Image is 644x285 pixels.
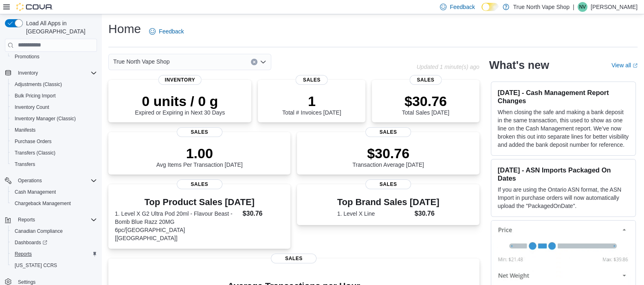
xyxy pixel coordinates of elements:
[8,225,100,237] button: Canadian Compliance
[8,260,100,271] button: [US_STATE] CCRS
[11,159,97,169] span: Transfers
[11,114,97,124] span: Inventory Manager (Classic)
[8,136,100,147] button: Purchase Orders
[115,210,240,242] dt: 1. Level X G2 Ultra Pod 20ml - Flavour Beast - Bomb Blue Razz 20MG 6pc/[GEOGRAPHIC_DATA] [[GEOGRA...
[450,3,475,11] span: Feedback
[11,114,79,124] a: Inventory Manager (Classic)
[260,59,266,65] button: Open list of options
[11,238,97,247] span: Dashboards
[15,161,35,168] span: Transfers
[15,189,56,195] span: Cash Management
[402,93,449,116] div: Total Sales [DATE]
[158,75,202,85] span: Inventory
[18,217,35,223] span: Reports
[15,68,41,78] button: Inventory
[11,148,97,158] span: Transfers (Classic)
[8,237,100,248] a: Dashboards
[243,209,284,219] dd: $30.76
[11,249,97,259] span: Reports
[8,248,100,260] button: Reports
[15,239,47,246] span: Dashboards
[8,90,100,102] button: Bulk Pricing Import
[177,127,222,137] span: Sales
[18,177,42,184] span: Operations
[271,254,317,263] span: Sales
[15,104,49,110] span: Inventory Count
[15,138,52,145] span: Purchase Orders
[352,145,424,161] p: $30.76
[177,179,222,189] span: Sales
[156,145,243,168] div: Avg Items Per Transaction [DATE]
[15,127,35,133] span: Manifests
[11,125,97,135] span: Manifests
[2,214,100,225] button: Reports
[11,148,59,158] a: Transfers (Classic)
[8,186,100,198] button: Cash Management
[11,187,59,197] a: Cash Management
[11,125,39,135] a: Manifests
[2,175,100,186] button: Operations
[115,197,284,207] h3: Top Product Sales [DATE]
[23,19,97,35] span: Load All Apps in [GEOGRAPHIC_DATA]
[15,68,97,78] span: Inventory
[159,27,184,35] span: Feedback
[113,57,170,66] span: True North Vape Shop
[15,262,57,269] span: [US_STATE] CCRS
[146,23,187,40] a: Feedback
[365,127,411,137] span: Sales
[251,59,257,65] button: Clear input
[573,2,574,12] p: |
[11,91,59,101] a: Bulk Pricing Import
[11,137,97,146] span: Purchase Orders
[579,2,586,12] span: NV
[2,67,100,79] button: Inventory
[11,137,55,146] a: Purchase Orders
[15,53,40,60] span: Promotions
[135,93,225,116] div: Expired or Expiring in Next 30 Days
[11,159,38,169] a: Transfers
[15,215,97,225] span: Reports
[11,52,43,62] a: Promotions
[15,251,32,257] span: Reports
[409,75,442,85] span: Sales
[11,187,97,197] span: Cash Management
[135,93,225,109] p: 0 units / 0 g
[611,62,637,68] a: View allExternal link
[11,52,97,62] span: Promotions
[8,147,100,159] button: Transfers (Classic)
[11,249,35,259] a: Reports
[402,93,449,109] p: $30.76
[498,108,629,149] p: When closing the safe and making a bank deposit in the same transaction, this used to show as one...
[365,179,411,189] span: Sales
[108,21,141,37] h1: Home
[15,176,45,186] button: Operations
[8,159,100,170] button: Transfers
[513,2,570,12] p: True North Vape Shop
[11,238,51,247] a: Dashboards
[296,75,328,85] span: Sales
[578,2,587,12] div: Nancy Vape
[156,145,243,161] p: 1.00
[352,145,424,168] div: Transaction Average [DATE]
[481,3,499,11] input: Dark Mode
[8,79,100,90] button: Adjustments (Classic)
[417,64,479,70] p: Updated 1 minute(s) ago
[11,80,97,89] span: Adjustments (Classic)
[415,209,440,219] dd: $30.76
[15,81,62,88] span: Adjustments (Classic)
[489,59,549,72] h2: What's new
[15,115,76,122] span: Inventory Manager (Classic)
[8,113,100,124] button: Inventory Manager (Classic)
[498,88,629,105] h3: [DATE] - Cash Management Report Changes
[498,186,629,210] p: If you are using the Ontario ASN format, the ASN Import in purchase orders will now automatically...
[11,226,97,236] span: Canadian Compliance
[11,102,53,112] a: Inventory Count
[337,197,440,207] h3: Top Brand Sales [DATE]
[11,102,97,112] span: Inventory Count
[11,80,65,89] a: Adjustments (Classic)
[8,51,100,62] button: Promotions
[18,70,38,76] span: Inventory
[15,176,97,186] span: Operations
[11,199,97,208] span: Chargeback Management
